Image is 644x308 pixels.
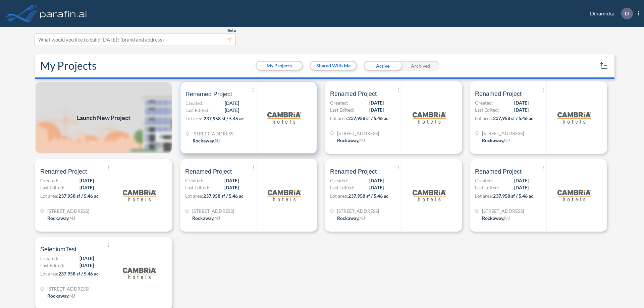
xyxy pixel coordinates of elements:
[493,193,533,199] span: 237,958 sf / 5.46 ac
[40,271,58,276] span: Lot area:
[40,245,76,253] span: SeleniumTest
[204,116,244,121] span: 237,958 sf / 5.46 ac
[47,214,75,222] div: Rockaway, NJ
[598,60,609,71] button: sort
[193,137,220,144] div: Rockaway, NJ
[79,177,94,184] span: [DATE]
[482,207,524,214] span: 321 Mt Hope Ave
[40,262,64,269] span: Last Edited:
[475,99,493,106] span: Created:
[337,137,365,144] div: Rockaway, NJ
[40,193,58,199] span: Lot area:
[330,193,348,199] span: Lot area:
[475,184,499,191] span: Last Edited:
[359,215,365,221] span: NJ
[475,177,493,184] span: Created:
[330,184,354,191] span: Last Edited:
[185,168,232,176] span: Renamed Project
[268,179,301,212] img: logo
[482,214,510,222] div: Rockaway, NJ
[40,255,58,262] span: Created:
[369,184,384,191] span: [DATE]
[47,207,89,214] span: 321 Mt Hope Ave
[337,130,379,137] span: 321 Mt Hope Ave
[40,59,97,72] h2: My Projects
[504,215,510,221] span: NJ
[482,215,504,221] span: Rockaway ,
[557,179,591,212] img: logo
[192,207,234,214] span: 321 Mt Hope Ave
[203,193,244,199] span: 237,958 sf / 5.46 ac
[225,100,239,107] span: [DATE]
[69,215,75,221] span: NJ
[77,113,130,122] span: Launch New Project
[475,168,522,176] span: Renamed Project
[330,168,377,176] span: Renamed Project
[330,106,354,113] span: Last Edited:
[185,193,203,199] span: Lot area:
[227,28,236,33] span: Beta
[482,130,524,137] span: 321 Mt Hope Ave
[475,90,522,98] span: Renamed Project
[514,106,529,113] span: [DATE]
[185,100,204,107] span: Created:
[330,90,377,98] span: Renamed Project
[557,101,591,134] img: logo
[185,107,210,114] span: Last Edited:
[40,168,87,176] span: Renamed Project
[369,99,384,106] span: [DATE]
[330,99,348,106] span: Created:
[215,138,220,143] span: NJ
[493,115,533,121] span: 237,958 sf / 5.46 ac
[39,7,88,20] img: logo
[35,81,172,154] img: add
[47,292,75,299] div: Rockaway, NJ
[337,137,359,143] span: Rockaway ,
[364,61,401,71] div: Active
[123,179,156,212] img: logo
[359,137,365,143] span: NJ
[123,256,156,290] img: logo
[482,137,504,143] span: Rockaway ,
[514,184,529,191] span: [DATE]
[330,115,348,121] span: Lot area:
[214,215,220,221] span: NJ
[475,115,493,121] span: Lot area:
[58,271,99,276] span: 237,958 sf / 5.46 ac
[337,215,359,221] span: Rockaway ,
[47,293,69,299] span: Rockaway ,
[413,179,446,212] img: logo
[192,214,220,222] div: Rockaway, NJ
[224,184,239,191] span: [DATE]
[69,293,75,299] span: NJ
[185,177,203,184] span: Created:
[330,177,348,184] span: Created:
[79,184,94,191] span: [DATE]
[79,255,94,262] span: [DATE]
[185,116,204,121] span: Lot area:
[482,137,510,144] div: Rockaway, NJ
[475,106,499,113] span: Last Edited:
[40,184,64,191] span: Last Edited:
[47,215,69,221] span: Rockaway ,
[185,90,232,98] span: Renamed Project
[514,177,529,184] span: [DATE]
[401,61,439,71] div: Archived
[625,10,629,16] p: D
[40,177,58,184] span: Created:
[193,138,215,143] span: Rockaway ,
[224,177,239,184] span: [DATE]
[192,215,214,221] span: Rockaway ,
[514,99,529,106] span: [DATE]
[79,262,94,269] span: [DATE]
[257,62,302,70] button: My Projects
[337,214,365,222] div: Rockaway, NJ
[225,107,239,114] span: [DATE]
[413,101,446,134] img: logo
[348,193,388,199] span: 237,958 sf / 5.46 ac
[369,106,384,113] span: [DATE]
[475,193,493,199] span: Lot area:
[267,101,301,134] img: logo
[369,177,384,184] span: [DATE]
[337,207,379,214] span: 321 Mt Hope Ave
